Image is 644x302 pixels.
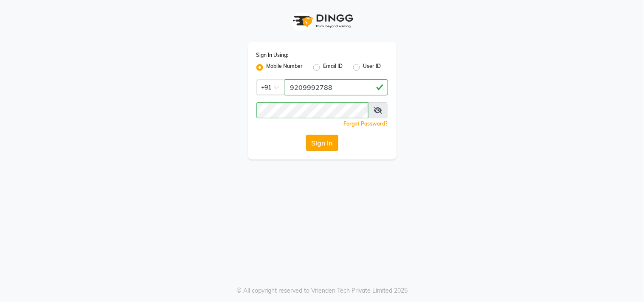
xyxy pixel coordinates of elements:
label: Email ID [323,62,343,73]
input: Username [256,102,369,118]
input: Username [285,79,388,95]
label: Mobile Number [267,62,303,73]
img: logo1.svg [288,8,356,34]
label: User ID [363,62,381,73]
a: Forgot Password? [344,120,388,127]
label: Sign In Using: [256,51,289,59]
button: Sign In [306,135,338,151]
